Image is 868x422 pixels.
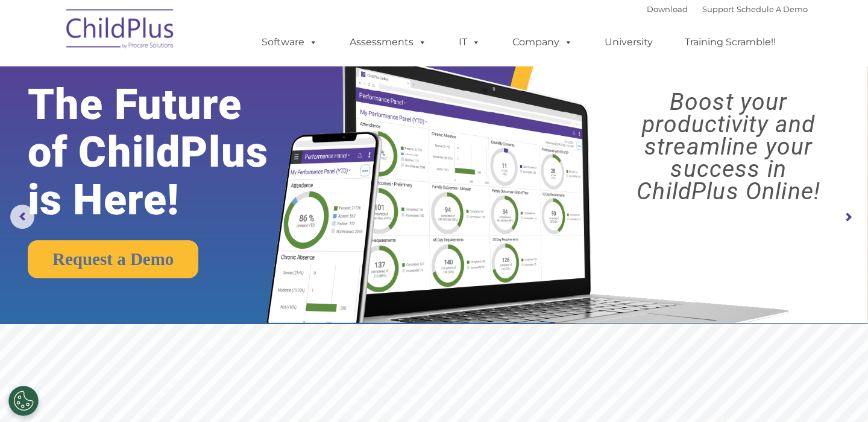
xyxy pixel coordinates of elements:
[250,30,330,54] a: Software
[338,30,439,54] a: Assessments
[647,4,808,14] font: |
[60,1,181,61] img: ChildPlus by Procare Solutions
[593,30,665,54] a: University
[28,81,305,224] rs-layer: The Future of ChildPlus is Here!
[8,386,39,416] button: Cookies Settings
[500,30,585,54] a: Company
[673,30,788,54] a: Training Scramble!!
[600,91,857,203] rs-layer: Boost your productivity and streamline your success in ChildPlus Online!
[702,4,734,14] a: Support
[737,4,808,14] a: Schedule A Demo
[647,4,688,14] a: Download
[447,30,492,54] a: IT
[28,240,198,278] a: Request a Demo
